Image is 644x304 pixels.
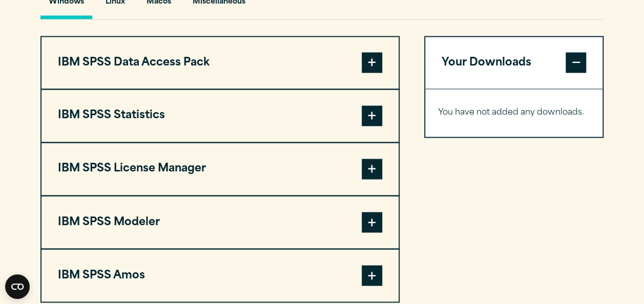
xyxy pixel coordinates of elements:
[5,274,30,299] button: Open CMP widget
[438,105,590,120] p: You have not added any downloads.
[425,37,603,89] button: Your Downloads
[425,89,603,137] div: Your Downloads
[41,196,399,248] button: IBM SPSS Modeler
[41,249,399,301] button: IBM SPSS Amos
[41,90,399,142] button: IBM SPSS Statistics
[41,37,399,89] button: IBM SPSS Data Access Pack
[41,143,399,195] button: IBM SPSS License Manager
